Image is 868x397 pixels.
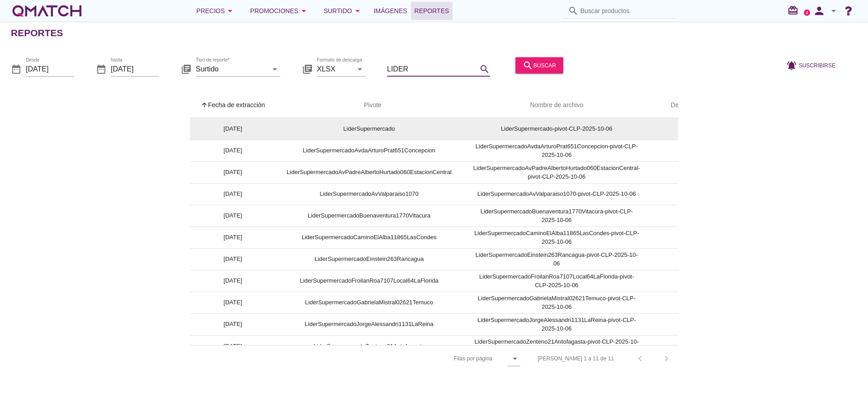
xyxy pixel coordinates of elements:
[462,292,651,313] td: LiderSupermercadoGabrielaMistral02621Temuco-pivot-CLP-2025-10-06
[462,227,651,248] td: LiderSupermercadoCaminoElAlba11865LasCondes-pivot-CLP-2025-10-06
[181,63,192,74] i: library_books
[370,2,411,20] a: Imágenes
[190,313,276,335] td: [DATE]
[523,60,556,71] div: buscar
[276,248,462,270] td: LiderSupermercadoEinstein263Rancagua
[462,335,651,357] td: LiderSupermercadoZenteno21Antofagasta-pivot-CLP-2025-10-06
[190,205,276,227] td: [DATE]
[190,270,276,292] td: [DATE]
[352,5,363,16] i: arrow_drop_down
[523,60,533,71] i: search
[196,5,236,16] div: Precios
[411,2,453,20] a: Reportes
[462,183,651,205] td: LiderSupermercadoAvValparaiso1070-pivot-CLP-2025-10-06
[462,93,651,118] th: Nombre de archivo: Not sorted.
[651,93,720,118] th: Descargar: Not sorted.
[189,2,243,20] button: Precios
[276,313,462,335] td: LiderSupermercadoJorgeAlessandri1131LaReina
[250,5,309,16] div: Promociones
[190,118,276,140] td: [DATE]
[804,9,810,16] a: 2
[190,335,276,357] td: [DATE]
[190,292,276,313] td: [DATE]
[276,183,462,205] td: LiderSupermercadoAvValparaiso1070
[190,161,276,183] td: [DATE]
[225,5,236,16] i: arrow_drop_down
[354,63,365,74] i: arrow_drop_down
[316,2,370,20] button: Surtido
[515,57,563,73] button: buscar
[788,5,802,16] i: redeem
[276,335,462,357] td: LiderSupermercadoZenteno21Antofagasta
[11,2,83,20] a: white-qmatch-logo
[828,5,839,16] i: arrow_drop_down
[26,61,74,76] input: Desde
[479,63,490,74] i: search
[538,354,614,363] div: [PERSON_NAME] 1 a 11 de 11
[190,248,276,270] td: [DATE]
[324,5,363,16] div: Surtido
[806,10,808,14] text: 2
[276,140,462,161] td: LiderSupermercadoAvdaArturoPrat651Concepcion
[96,63,107,74] i: date_range
[462,270,651,292] td: LiderSupermercadoFroilanRoa7107Local64LaFlorida-pivot-CLP-2025-10-06
[190,93,276,118] th: Fecha de extracción: Sorted ascending. Activate to sort descending.
[276,227,462,248] td: LiderSupermercadoCaminoElAlba11865LasCondes
[276,270,462,292] td: LiderSupermercadoFroilanRoa7107Local64LaFlorida
[810,5,828,17] i: person
[568,5,579,16] i: search
[462,118,651,140] td: LiderSupermercado-pivot-CLP-2025-10-06
[276,292,462,313] td: LiderSupermercadoGabrielaMistral02621Temuco
[462,313,651,335] td: LiderSupermercadoJorgeAlessandri1131LaReina-pivot-CLP-2025-10-06
[190,227,276,248] td: [DATE]
[387,61,477,76] input: Filtrar por texto
[269,63,280,74] i: arrow_drop_down
[276,118,462,140] td: LiderSupermercado
[196,61,268,76] input: Tipo de reporte*
[462,248,651,270] td: LiderSupermercadoEinstein263Rancagua-pivot-CLP-2025-10-06
[374,5,407,16] span: Imágenes
[11,63,22,74] i: date_range
[276,93,462,118] th: Pivote: Not sorted. Activate to sort ascending.
[11,26,63,40] h2: Reportes
[786,60,799,71] i: notifications_active
[462,161,651,183] td: LiderSupermercadoAvPadreAlbertoHurtado060EstacionCentral-pivot-CLP-2025-10-06
[779,57,843,73] button: Suscribirse
[799,61,835,69] span: Suscribirse
[276,205,462,227] td: LiderSupermercadoBuenaventura1770Vitacura
[201,101,208,109] i: arrow_upward
[462,205,651,227] td: LiderSupermercadoBuenaventura1770Vitacura-pivot-CLP-2025-10-06
[190,140,276,161] td: [DATE]
[580,4,671,18] input: Buscar productos
[276,161,462,183] td: LiderSupermercadoAvPadreAlbertoHurtado060EstacionCentral
[317,61,353,76] input: Formato de descarga
[298,5,309,16] i: arrow_drop_down
[243,2,316,20] button: Promociones
[302,63,313,74] i: library_books
[363,345,520,372] div: Filas por página
[111,61,159,76] input: hasta
[415,5,449,16] span: Reportes
[462,140,651,161] td: LiderSupermercadoAvdaArturoPrat651Concepcion-pivot-CLP-2025-10-06
[509,353,520,364] i: arrow_drop_down
[190,183,276,205] td: [DATE]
